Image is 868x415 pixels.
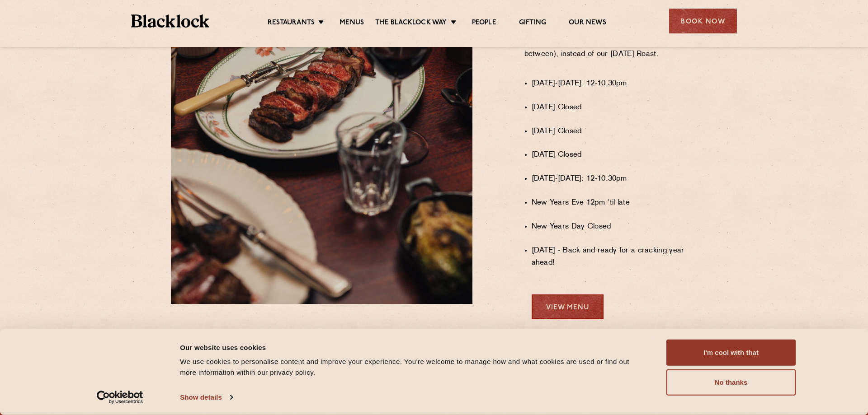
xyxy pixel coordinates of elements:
div: Book Now [669,9,737,33]
li: [DATE]-[DATE]: 12-10.30pm [532,78,698,90]
li: New Years Day Closed [532,221,698,233]
a: People [472,19,496,28]
li: [DATE] Closed [532,126,698,138]
div: Our website uses cookies [180,342,646,353]
li: [DATE] Closed [532,102,698,114]
li: [DATE]-[DATE]: 12-10.30pm [532,173,698,185]
div: We use cookies to personalise content and improve your experience. You're welcome to manage how a... [180,356,646,378]
a: Restaurants [268,19,315,28]
li: New Years Eve 12pm 'til late [532,197,698,209]
img: BL_Textured_Logo-footer-cropped.svg [131,14,209,28]
button: No thanks [666,369,796,396]
a: Show details [180,391,232,404]
a: The Blacklock Way [375,19,447,28]
li: [DATE] Closed [532,149,698,161]
a: Menus [340,19,364,28]
a: Gifting [519,19,546,28]
li: [DATE] - Back and ready for a cracking year ahead! [532,245,698,269]
a: Usercentrics Cookiebot - opens in a new window [80,391,160,404]
a: Our News [569,19,606,28]
button: I'm cool with that [666,340,796,366]
a: View Menu [532,294,604,319]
